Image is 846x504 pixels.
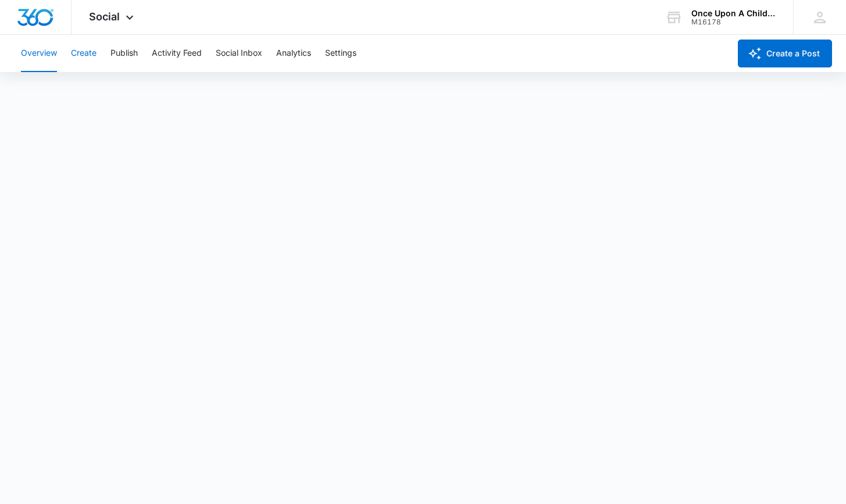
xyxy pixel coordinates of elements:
[276,35,311,72] button: Analytics
[738,40,832,67] button: Create a Post
[152,35,202,72] button: Activity Feed
[216,35,262,72] button: Social Inbox
[89,10,120,23] span: Social
[325,35,356,72] button: Settings
[691,18,776,26] div: account id
[21,35,57,72] button: Overview
[110,35,138,72] button: Publish
[691,9,776,18] div: account name
[71,35,97,72] button: Create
